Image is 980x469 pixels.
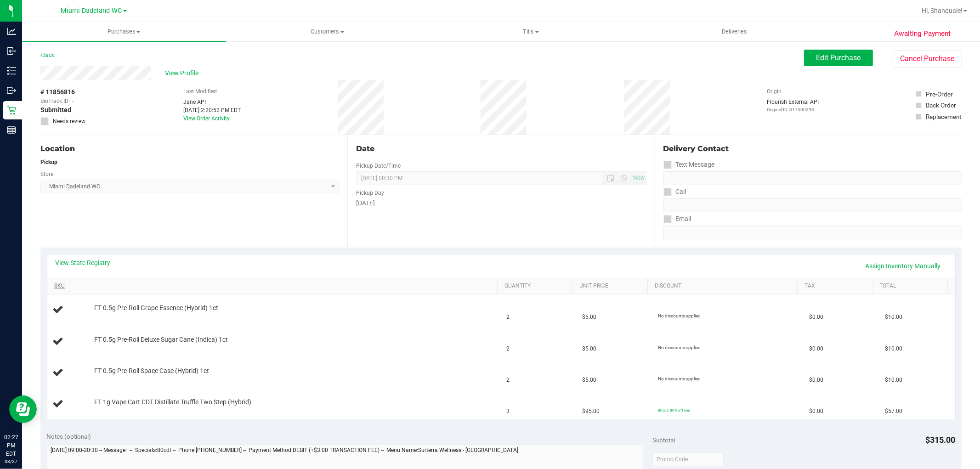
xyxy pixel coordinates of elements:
inline-svg: Analytics [7,27,16,36]
a: Discount [655,283,794,290]
span: Tills [430,28,632,36]
div: [DATE] 2:20:52 PM EDT [183,106,241,114]
div: Pre-Order [926,90,953,99]
span: $5.00 [582,345,596,353]
label: Store [40,170,53,178]
span: Customers [226,28,429,36]
input: Format: (999) 999-9999 [663,198,962,212]
div: [DATE] [356,198,646,208]
span: FT 0.5g Pre-Roll Grape Essence (Hybrid) 1ct [94,304,218,312]
a: View Order Activity [183,115,230,122]
span: 2 [507,345,510,353]
span: 3 [507,407,510,416]
span: # 11856816 [40,87,75,97]
span: 2 [507,313,510,322]
label: Pickup Day [356,189,384,197]
a: View State Registry [56,258,111,267]
span: $10.00 [885,345,902,353]
div: Replacement [926,112,961,121]
p: Original ID: 317500293 [767,106,819,113]
span: $0.00 [809,407,823,416]
label: Last Modified [183,87,217,96]
a: Unit Price [580,283,644,290]
a: Total [880,283,944,290]
span: Purchases [22,28,226,36]
span: $10.00 [885,376,902,384]
span: $57.00 [885,407,902,416]
span: $10.00 [885,313,902,322]
a: Deliveries [633,22,836,41]
inline-svg: Inbound [7,46,16,56]
a: Assign Inventory Manually [860,258,947,274]
a: Purchases [22,22,226,41]
button: Edit Purchase [804,50,873,66]
span: Subtotal [652,436,675,444]
span: $5.00 [582,313,596,322]
span: 80cdt: 80% off line [658,408,690,412]
span: 2 [507,376,510,384]
a: Tax [804,283,869,290]
inline-svg: Retail [7,106,16,115]
label: Email [663,212,691,226]
span: Hi, Shanquale! [922,7,963,14]
p: 08/27 [4,458,18,465]
button: Cancel Purchase [893,50,962,68]
span: No discounts applied [658,313,701,318]
span: $0.00 [809,376,823,384]
inline-svg: Reports [7,125,16,135]
span: View Profile [165,68,202,78]
label: Pickup Date/Time [356,162,401,170]
div: Delivery Contact [663,143,962,154]
span: $0.00 [809,345,823,353]
span: $0.00 [809,313,823,322]
span: Edit Purchase [816,53,861,62]
span: Needs review [53,117,85,125]
span: FT 1g Vape Cart CDT Distillate Truffle Two Step (Hybrid) [94,398,251,407]
a: Back [40,52,54,58]
div: Jane API [183,98,241,106]
label: Text Message [663,158,715,171]
inline-svg: Inventory [7,66,16,75]
iframe: Resource center [9,396,37,423]
input: Promo Code [652,452,724,466]
input: Format: (999) 999-9999 [663,171,962,185]
a: SKU [54,283,494,290]
p: 02:27 PM EDT [4,433,18,458]
span: $95.00 [582,407,600,416]
span: No discounts applied [658,345,701,350]
inline-svg: Outbound [7,86,16,95]
span: Deliveries [709,28,759,36]
span: FT 0.5g Pre-Roll Deluxe Sugar Cane (Indica) 1ct [94,335,228,344]
strong: Pickup [40,159,57,165]
div: Location [40,143,339,154]
span: Awaiting Payment [894,28,951,39]
span: BioTrack ID: [40,97,70,105]
span: Miami Dadeland WC [61,7,122,15]
div: Flourish External API [767,98,819,113]
span: No discounts applied [658,376,701,381]
label: Call [663,185,686,198]
span: $5.00 [582,376,596,384]
div: Back Order [926,101,956,110]
div: Date [356,143,646,154]
a: Tills [429,22,633,41]
span: - [72,97,74,105]
span: FT 0.5g Pre-Roll Space Case (Hybrid) 1ct [94,367,209,375]
a: Quantity [504,283,569,290]
span: Notes (optional) [47,433,91,440]
label: Origin [767,87,782,96]
a: Customers [226,22,429,41]
span: $315.00 [926,435,956,445]
span: Submitted [40,105,71,115]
